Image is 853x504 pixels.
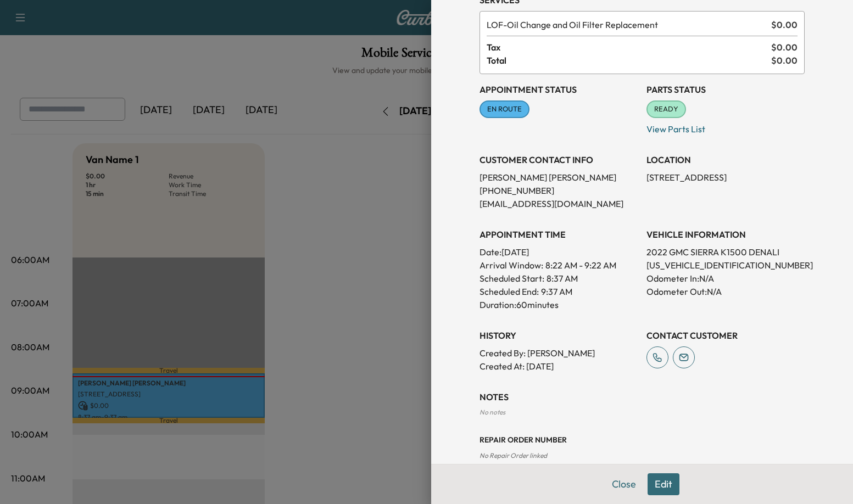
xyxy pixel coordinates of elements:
h3: Repair Order number [480,434,805,445]
span: $ 0.00 [771,18,798,31]
h3: Appointment Status [480,83,638,96]
p: Date: [DATE] [480,245,638,259]
p: Duration: 60 minutes [480,298,638,311]
h3: NOTES [480,390,805,404]
p: Odometer Out: N/A [646,285,805,298]
button: Close [605,473,643,495]
p: [STREET_ADDRESS] [646,171,805,184]
p: 2022 GMC SIERRA K1500 DENALI [646,245,805,259]
span: $ 0.00 [771,41,798,54]
h3: Parts Status [646,83,805,96]
p: 9:37 AM [541,285,572,298]
p: Scheduled End: [480,285,539,298]
div: No notes [480,408,805,417]
h3: VEHICLE INFORMATION [646,228,805,241]
p: Odometer In: N/A [646,272,805,285]
h3: CUSTOMER CONTACT INFO [480,153,638,166]
span: No Repair Order linked [480,451,547,460]
p: [PERSON_NAME] [PERSON_NAME] [480,171,638,184]
h3: LOCATION [646,153,805,166]
p: [PHONE_NUMBER] [480,184,638,197]
span: Tax [487,41,771,54]
p: 8:37 AM [547,272,578,285]
p: [US_VEHICLE_IDENTIFICATION_NUMBER] [646,259,805,272]
p: View Parts List [646,118,805,136]
span: Total [487,54,771,67]
span: EN ROUTE [481,104,528,115]
span: $ 0.00 [771,54,798,67]
p: Created At : [DATE] [480,360,638,373]
span: READY [648,104,685,115]
h3: CONTACT CUSTOMER [646,329,805,342]
p: Arrival Window: [480,259,638,272]
span: 8:22 AM - 9:22 AM [545,259,616,272]
p: [EMAIL_ADDRESS][DOMAIN_NAME] [480,197,638,210]
button: Edit [648,473,679,495]
span: Oil Change and Oil Filter Replacement [487,18,767,31]
h3: History [480,329,638,342]
h3: APPOINTMENT TIME [480,228,638,241]
p: Scheduled Start: [480,272,544,285]
p: Created By : [PERSON_NAME] [480,346,638,360]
